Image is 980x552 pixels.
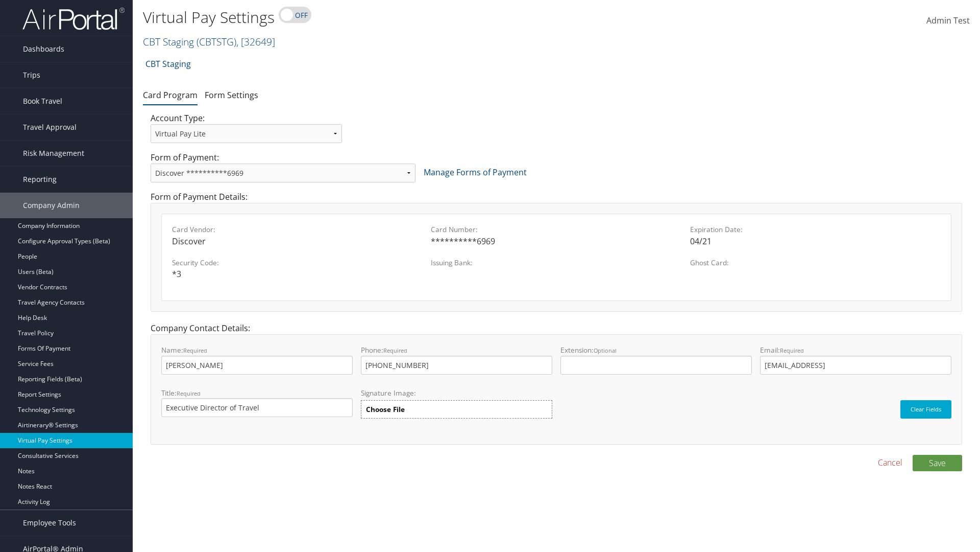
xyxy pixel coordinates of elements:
label: Phone: [361,345,552,374]
span: Travel Approval [23,114,77,140]
small: Required [383,347,407,354]
label: Extension: [560,345,752,374]
label: Card Vendor: [172,224,423,235]
span: Admin Test [926,15,970,26]
a: Card Program [143,89,198,101]
label: Email: [760,345,951,374]
div: Company Contact Details: [143,322,970,454]
h1: Virtual Pay Settings [143,7,694,28]
label: Signature Image: [361,388,552,400]
label: Name: [161,345,353,374]
span: Risk Management [23,141,84,166]
label: Security Code: [172,258,423,268]
label: Issuing Bank: [431,258,681,268]
input: Title:Required [161,398,353,417]
small: Required [780,347,804,354]
input: Phone:Required [361,356,552,375]
input: Email:Required [760,356,951,375]
small: Required [183,347,207,354]
div: 04/21 [690,235,941,247]
a: Admin Test [926,5,970,37]
input: Name:Required [161,356,353,375]
a: CBT Staging [145,54,191,74]
label: Choose File [361,400,552,419]
label: Title: [161,388,353,417]
span: , [ 32649 ] [236,35,275,49]
a: Form Settings [205,89,258,101]
small: Optional [594,347,617,354]
div: Form of Payment Details: [143,191,970,322]
span: Trips [23,62,40,88]
span: Employee Tools [23,510,76,536]
button: Clear Fields [900,400,951,419]
a: Cancel [878,456,902,469]
div: Account Type: [143,112,350,151]
span: ( CBTSTG ) [197,35,236,49]
label: Expiration Date: [690,224,941,235]
span: Reporting [23,167,57,192]
div: Discover [172,235,423,247]
span: Dashboards [23,36,64,62]
small: Required [177,389,201,397]
button: Save [913,455,962,471]
input: Extension:Optional [560,356,752,375]
label: Card Number: [431,224,681,235]
a: Manage Forms of Payment [424,167,527,178]
div: Form of Payment: [143,151,970,191]
label: Ghost Card: [690,258,941,268]
span: Company Admin [23,193,80,218]
a: CBT Staging [143,35,275,49]
span: Book Travel [23,88,62,114]
img: airportal-logo.png [22,7,125,31]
